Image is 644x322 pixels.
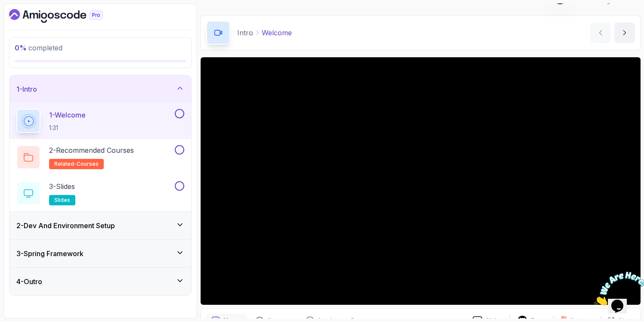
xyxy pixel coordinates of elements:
span: slides [54,197,70,204]
h3: 3 - Spring Framework [16,248,84,259]
iframe: chat widget [591,268,644,309]
button: 2-Dev And Environment Setup [9,212,191,239]
span: related-courses [54,161,99,167]
p: 1 - Welcome [49,110,86,120]
button: 4-Outro [9,268,191,295]
button: 3-Spring Framework [9,240,191,267]
button: previous content [590,22,611,43]
button: 1-Welcome1:31 [16,109,184,133]
h3: 2 - Dev And Environment Setup [16,220,115,231]
p: Welcome [262,28,292,38]
a: Dashboard [9,9,123,23]
h3: 1 - Intro [16,84,37,94]
p: 1:31 [49,124,86,132]
img: Chat attention grabber [3,3,57,37]
iframe: 1 - Hi [201,57,641,305]
p: Intro [237,28,253,38]
button: next content [614,22,635,43]
h3: 4 - Outro [16,276,42,287]
button: 2-Recommended Coursesrelated-courses [16,145,184,169]
button: 3-Slidesslides [16,181,184,205]
span: 0 % [15,43,27,52]
button: 1-Intro [9,75,191,103]
span: 1 [3,3,7,11]
p: 2 - Recommended Courses [49,145,134,155]
p: 3 - Slides [49,181,75,192]
span: completed [15,43,62,52]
